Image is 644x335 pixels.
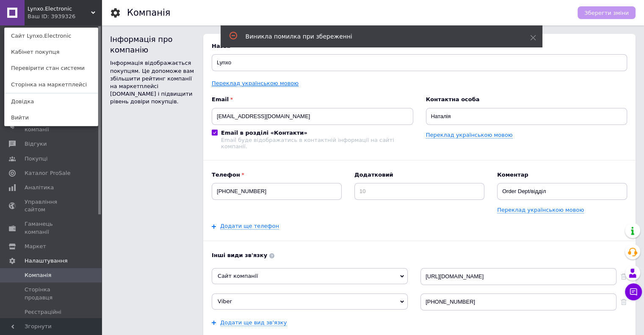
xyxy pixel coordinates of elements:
[212,42,627,50] b: Назва
[212,171,342,179] b: Телефон
[220,319,287,326] a: Додати ще вид зв'язку
[110,59,195,105] div: Інформація відображається покупцям. Це допоможе вам збільшити рейтинг компанії на маркетплейсі [D...
[25,198,78,213] span: Управління сайтом
[420,268,616,285] input: Наприклад: http://mysite.com
[5,28,98,44] a: Сайт Lynxo.Electronic
[127,8,170,18] h1: Компанія
[25,140,47,148] span: Відгуки
[8,47,80,53] strong: Чому варто обрати Lynxo:
[25,308,78,324] span: Реєстраційні документи
[28,5,91,13] span: Lynxo.Electronic
[220,223,279,230] a: Додати ще телефон
[5,44,98,60] a: Кабінет покупця
[25,89,389,98] p: швидка відправка безпосередньо зі складу в [GEOGRAPHIC_DATA];
[8,9,66,16] a: [URL][DOMAIN_NAME]
[212,54,627,71] input: Назва вашої компанії
[25,60,389,69] p: широкий асортимент якісних товарів від перевірених брендів;
[25,103,389,112] p: зручна оплата та доставка у будь-який регіон.
[25,155,47,163] span: Покупці
[25,220,78,235] span: Гаманець компанії
[212,80,299,87] a: Переклад українською мовою
[212,96,413,103] b: Email
[212,252,627,259] b: Інші види зв'язку
[25,169,70,177] span: Каталог ProSale
[25,75,389,83] p: приємні ціни та регулярні акції;
[218,273,258,279] span: Сайт компанії
[25,271,51,279] span: Компанія
[497,183,627,200] input: Наприклад: Бухгалтерія
[354,171,484,179] b: Додатковий
[212,183,342,200] input: +38 096 0000000
[5,60,98,76] a: Перевірити стан системи
[25,286,78,301] span: Сторінка продавця
[5,110,98,126] a: Вийти
[625,283,642,300] button: Чат з покупцем
[110,34,195,55] div: Інформація про компанію
[5,94,98,110] a: Довідка
[25,257,68,265] span: Налаштування
[426,96,627,103] b: Контактна особа
[426,108,627,125] input: ПІБ
[426,132,513,138] a: Переклад українською мовою
[246,32,509,41] div: Виникла помилка при збереженні
[25,243,46,250] span: Маркет
[25,184,54,191] span: Аналітика
[497,171,627,179] b: Коментар
[28,13,63,20] div: Ваш ID: 3939326
[5,77,98,93] a: Сторінка на маркетплейсі
[8,8,406,141] body: Редактор, B7DFBC7F-54BA-408E-B68A-328AB05A0A20
[354,183,484,200] input: 10
[212,108,413,125] input: Електронна адреса
[221,137,413,150] div: Email буде відображатись в контактній інформації на сайті компанії.
[8,23,406,41] p: Linxo — це інтернет-магазин дрібної побутової техніки та товарів для дому. У нас ви знайдете все ...
[497,207,584,213] a: Переклад українською мовою
[221,130,307,136] b: Email в розділі «Контакти»
[218,298,232,305] span: Viber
